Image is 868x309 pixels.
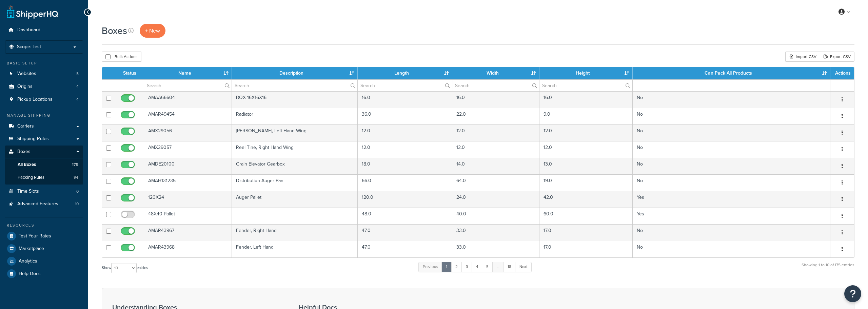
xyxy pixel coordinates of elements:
[5,80,83,93] li: Origins
[633,141,830,158] td: No
[232,91,357,108] td: BOX 16X16X16
[5,146,83,158] a: Boxes
[515,262,532,272] a: Next
[452,124,539,141] td: 12.0
[539,208,633,224] td: 60.0
[144,108,232,124] td: AMAR49454
[358,158,452,174] td: 18.0
[5,255,83,267] a: Analytics
[539,191,633,208] td: 42.0
[539,108,633,124] td: 9.0
[76,97,79,102] span: 4
[7,5,58,19] a: ShipperHQ Home
[5,171,83,184] a: Packing Rules 94
[633,67,830,79] th: Can Pack All Products : activate to sort column ascending
[633,241,830,257] td: No
[539,80,632,91] input: Search
[5,230,83,242] a: Test Your Rates
[232,158,357,174] td: Grain Elevator Gearbox
[539,174,633,191] td: 19.0
[232,224,357,241] td: Fender, Right Hand
[358,224,452,241] td: 47.0
[5,67,83,80] a: Websites 5
[74,175,78,180] span: 94
[232,67,357,79] th: Description : activate to sort column ascending
[232,124,357,141] td: [PERSON_NAME], Left Hand Wing
[539,91,633,108] td: 16.0
[232,80,357,91] input: Search
[461,262,472,272] a: 3
[19,233,51,239] span: Test Your Rates
[75,201,79,207] span: 10
[452,108,539,124] td: 22.0
[633,174,830,191] td: No
[18,175,44,180] span: Packing Rules
[144,191,232,208] td: 120X24
[830,67,854,79] th: Actions
[111,263,137,273] select: Showentries
[452,208,539,224] td: 40.0
[358,174,452,191] td: 66.0
[451,262,462,272] a: 2
[144,80,232,91] input: Search
[452,80,539,91] input: Search
[102,263,148,273] label: Show entries
[5,198,83,210] a: Advanced Features 10
[232,141,357,158] td: Reel Tine, Right Hand Wing
[19,246,44,252] span: Marketplace
[19,258,37,264] span: Analytics
[472,262,482,272] a: 4
[539,158,633,174] td: 13.0
[5,80,83,93] a: Origins 4
[76,189,79,194] span: 0
[5,133,83,145] a: Shipping Rules
[144,241,232,257] td: AMAR43968
[452,141,539,158] td: 12.0
[358,80,452,91] input: Search
[358,67,452,79] th: Length : activate to sort column ascending
[5,158,83,171] a: All Boxes 175
[145,27,160,35] span: + New
[5,185,83,198] li: Time Slots
[232,191,357,208] td: Auger Pallet
[633,191,830,208] td: Yes
[358,108,452,124] td: 36.0
[452,174,539,191] td: 64.0
[17,201,58,207] span: Advanced Features
[452,241,539,257] td: 33.0
[633,208,830,224] td: Yes
[5,120,83,133] a: Carriers
[452,224,539,241] td: 33.0
[102,24,127,37] h1: Boxes
[802,261,854,276] div: Showing 1 to 10 of 175 entries
[5,198,83,210] li: Advanced Features
[5,268,83,280] a: Help Docs
[17,136,49,142] span: Shipping Rules
[17,149,31,155] span: Boxes
[5,243,83,255] a: Marketplace
[358,141,452,158] td: 12.0
[5,223,83,228] div: Resources
[503,262,516,272] a: 18
[232,241,357,257] td: Fender, Left Hand
[19,271,41,277] span: Help Docs
[358,208,452,224] td: 48.0
[441,262,452,272] a: 1
[5,185,83,198] a: Time Slots 0
[144,208,232,224] td: 48X40 Pallet
[358,91,452,108] td: 16.0
[539,67,633,79] th: Height : activate to sort column ascending
[232,108,357,124] td: Radiator
[5,60,83,66] div: Basic Setup
[144,141,232,158] td: AMX29057
[5,24,83,36] a: Dashboard
[102,52,141,62] button: Bulk Actions
[5,158,83,171] li: All Boxes
[482,262,493,272] a: 5
[358,191,452,208] td: 120.0
[358,124,452,141] td: 12.0
[76,84,79,90] span: 4
[785,52,820,62] div: Import CSV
